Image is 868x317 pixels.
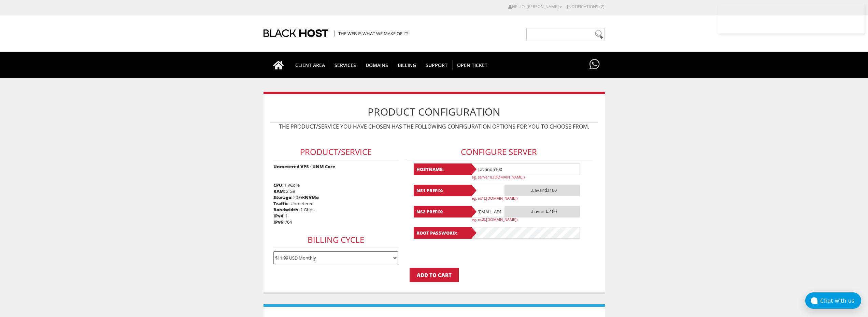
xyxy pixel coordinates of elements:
[414,185,472,196] b: NS1 Prefix:
[273,194,291,200] b: Storage
[452,52,492,78] a: Open Ticket
[273,188,284,194] b: RAM
[588,52,601,77] a: Have questions?
[393,61,421,70] span: Billing
[273,207,298,213] b: Bandwidth
[414,163,472,175] b: Hostname:
[270,101,598,123] h1: Product Configuration
[361,61,393,70] span: Domains
[330,61,361,70] span: SERVICES
[505,206,580,217] span: .Lavanda100
[270,134,401,268] div: : 1 vCore : 2 GB : 20 GB : Unmetered : 1 Gbps : 1 : /64
[290,61,330,70] span: CLIENT AREA
[508,4,562,10] a: Hello, [PERSON_NAME]
[414,206,472,217] b: NS2 Prefix:
[273,163,335,170] strong: Unmetered VPS - UNM Core
[820,298,861,304] div: Chat with us
[472,217,584,222] p: eg. ns2(.[DOMAIN_NAME])
[290,52,330,78] a: CLIENT AREA
[526,28,605,40] input: Need help?
[472,196,584,201] p: eg. ns1(.[DOMAIN_NAME])
[273,182,282,188] b: CPU
[273,213,283,219] b: IPv4
[405,144,592,160] h3: Configure Server
[270,123,598,130] p: The product/service you have chosen has the following configuration options for you to choose from.
[273,200,288,207] b: Traffic
[414,227,472,239] b: Root Password:
[273,232,398,248] h3: Billing Cycle
[393,52,421,78] a: Billing
[266,52,291,78] a: Go to homepage
[421,61,453,70] span: Support
[567,4,604,10] a: Notifications (2)
[505,185,580,196] span: .Lavanda100
[273,219,283,225] b: IPv6
[361,52,393,78] a: Domains
[335,30,408,37] span: The Web is what we make of it!
[410,268,459,282] input: Add to Cart
[472,174,584,180] p: eg. server1(.[DOMAIN_NAME])
[805,292,861,309] button: Chat with us
[273,144,398,160] h3: Product/Service
[421,52,453,78] a: Support
[452,61,492,70] span: Open Ticket
[305,194,319,200] b: NVMe
[330,52,361,78] a: SERVICES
